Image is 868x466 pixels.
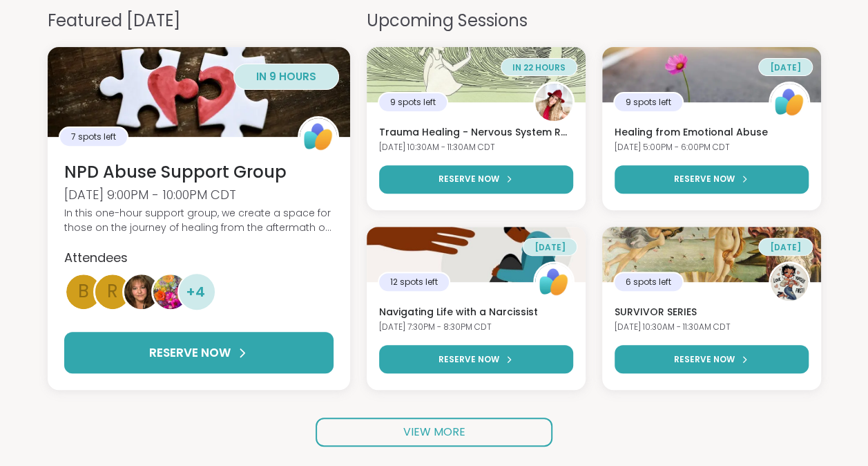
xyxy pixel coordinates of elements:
[379,165,573,194] button: RESERVE NOW
[615,321,809,333] div: [DATE] 10:30AM - 11:30AM CDT
[403,424,465,440] span: VIEW MORE
[602,47,821,102] img: Healing from Emotional Abuse
[300,118,337,156] img: ShareWell
[615,345,809,373] button: RESERVE NOW
[615,165,809,194] button: RESERVE NOW
[615,306,809,319] h3: SURVIVOR SERIES
[48,47,350,137] img: NPD Abuse Support Group
[512,62,566,73] span: in 22 hours
[379,126,573,140] h3: Trauma Healing - Nervous System Regulation
[367,47,586,102] img: Trauma Healing - Nervous System Regulation
[379,345,573,373] button: RESERVE NOW
[71,131,116,143] span: 7 spots left
[107,278,118,305] span: R
[674,353,735,366] span: RESERVE NOW
[770,62,801,73] span: [DATE]
[367,227,586,282] img: Navigating Life with a Narcissist
[124,274,159,309] img: darlenelin13
[379,321,573,333] div: [DATE] 7:30PM - 8:30PM CDT
[534,241,566,253] span: [DATE]
[64,206,334,235] div: In this one-hour support group, we create a space for those on the journey of healing from the af...
[64,160,334,184] h3: NPD Abuse Support Group
[149,344,231,362] span: RESERVE NOW
[390,96,436,109] span: 9 spots left
[770,241,801,253] span: [DATE]
[390,276,438,288] span: 12 spots left
[367,8,821,33] h4: Upcoming Sessions
[615,126,809,140] h3: Healing from Emotional Abuse
[64,186,334,203] div: [DATE] 9:00PM - 10:00PM CDT
[64,332,334,373] button: RESERVE NOW
[438,173,499,185] span: RESERVE NOW
[64,249,128,266] span: Attendees
[186,281,205,302] span: + 4
[626,276,671,288] span: 6 spots left
[256,69,316,84] span: in 9 hours
[626,96,671,109] span: 9 spots left
[316,418,552,447] a: VIEW MORE
[379,142,573,153] div: [DATE] 10:30AM - 11:30AM CDT
[674,173,735,185] span: RESERVE NOW
[438,353,499,366] span: RESERVE NOW
[153,274,188,309] img: Meredith100
[48,8,350,33] h4: Featured [DATE]
[535,263,572,301] img: ShareWell
[602,227,821,282] img: SURVIVOR SERIES
[771,84,808,121] img: ShareWell
[535,84,572,121] img: CLove
[379,306,573,319] h3: Navigating Life with a Narcissist
[615,142,809,153] div: [DATE] 5:00PM - 6:00PM CDT
[78,278,89,305] span: b
[771,263,808,301] img: Tammy21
